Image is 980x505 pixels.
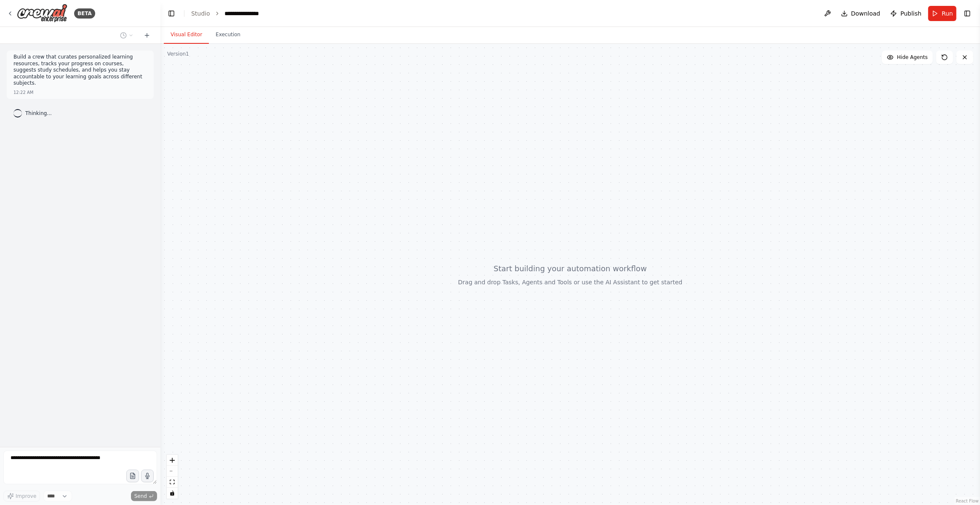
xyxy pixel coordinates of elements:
nav: breadcrumb [191,9,268,18]
button: zoom out [167,466,178,477]
button: Download [838,6,884,21]
button: toggle interactivity [167,488,178,499]
button: Switch to previous chat [117,30,137,40]
button: Visual Editor [164,26,209,44]
button: Run [928,6,956,21]
div: React Flow controls [167,455,178,499]
span: Run [942,9,953,18]
div: BETA [74,8,95,19]
button: Click to speak your automation idea [141,470,154,482]
button: Start a new chat [140,30,154,40]
button: Show right sidebar [961,8,973,19]
p: Build a crew that curates personalized learning resources, tracks your progress on courses, sugge... [13,54,147,87]
span: Hide Agents [897,54,928,61]
a: Studio [191,10,210,17]
img: Logo [17,4,67,23]
div: 12:22 AM [13,89,33,96]
button: Improve [3,491,40,502]
button: Send [131,491,157,501]
button: Hide left sidebar [166,8,177,19]
a: React Flow attribution [956,499,979,503]
span: Improve [16,493,36,500]
span: Thinking... [25,110,52,117]
button: Hide Agents [882,51,933,64]
button: Execution [209,26,247,44]
span: Download [851,9,881,18]
button: fit view [167,477,178,488]
button: zoom in [167,455,178,466]
span: Publish [900,9,921,18]
button: Upload files [126,470,139,482]
div: Version 1 [167,51,189,57]
span: Send [134,493,147,500]
button: Publish [887,6,925,21]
